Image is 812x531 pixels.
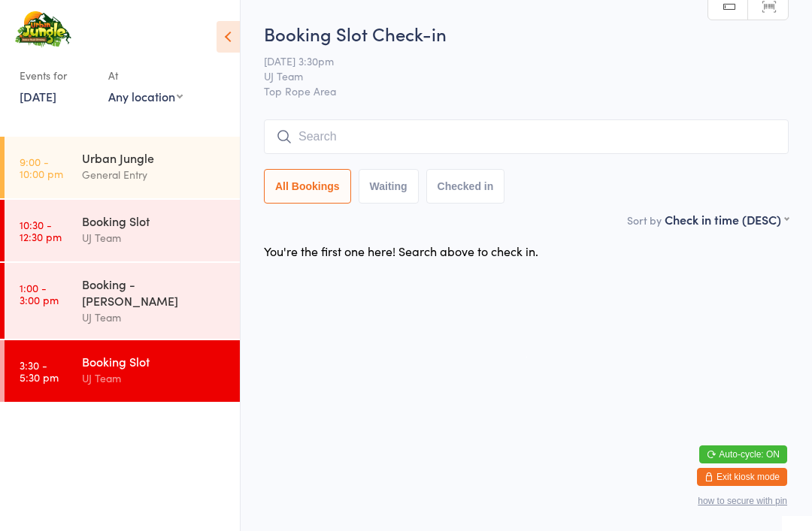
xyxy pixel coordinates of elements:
[264,21,789,46] h2: Booking Slot Check-in
[665,211,789,228] div: Check in time (DESC)
[426,169,505,204] button: Checked in
[82,353,227,370] div: Booking Slot
[264,53,765,68] span: [DATE] 3:30pm
[20,63,93,88] div: Events for
[264,68,765,83] span: UJ Team
[5,263,240,339] a: 1:00 -3:00 pmBooking - [PERSON_NAME]UJ Team
[82,213,227,229] div: Booking Slot
[264,243,538,259] div: You're the first one here! Search above to check in.
[82,276,227,309] div: Booking - [PERSON_NAME]
[82,370,227,387] div: UJ Team
[699,445,787,463] button: Auto-cycle: ON
[108,88,183,104] div: Any location
[82,166,227,183] div: General Entry
[15,11,71,48] img: Urban Jungle Indoor Rock Climbing
[108,63,183,88] div: At
[82,229,227,246] div: UJ Team
[627,213,662,228] label: Sort by
[20,219,62,243] time: 10:30 - 12:30 pm
[20,359,59,383] time: 3:30 - 5:30 pm
[264,83,789,98] span: Top Rope Area
[82,149,227,166] div: Urban Jungle
[5,200,240,261] a: 10:30 -12:30 pmBooking SlotUJ Team
[5,137,240,198] a: 9:00 -10:00 pmUrban JungleGeneral Entry
[20,282,59,306] time: 1:00 - 3:00 pm
[359,169,419,204] button: Waiting
[82,309,227,326] div: UJ Team
[5,340,240,402] a: 3:30 -5:30 pmBooking SlotUJ Team
[264,169,351,204] button: All Bookings
[20,88,56,104] a: [DATE]
[697,468,787,486] button: Exit kiosk mode
[698,496,787,506] button: how to secure with pin
[20,155,63,180] time: 9:00 - 10:00 pm
[264,119,789,154] input: Search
